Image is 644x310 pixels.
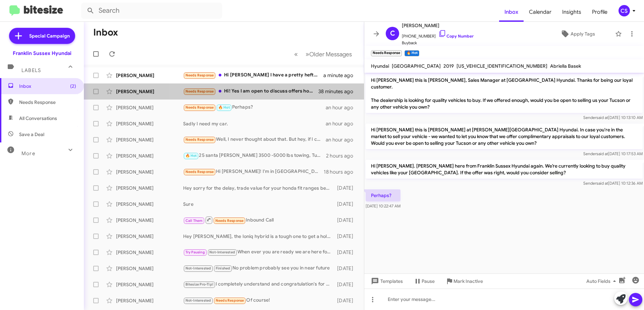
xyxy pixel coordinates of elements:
[183,152,326,160] div: 25 santa [PERSON_NAME] 3500 -5000 lbs towing, Tucson 3500 lbs, ioniq 9 5000 lbs, santa fe 3500-45...
[290,47,356,61] nav: Page navigation example
[19,99,76,106] span: Needs Response
[183,104,326,111] div: Perhaps?
[185,282,213,287] span: Bitesize Pro-Tip!
[524,2,557,22] a: Calendar
[323,72,359,79] div: a minute ago
[334,185,359,191] div: [DATE]
[402,29,474,40] span: [PHONE_NUMBER]
[21,150,35,157] span: More
[334,297,359,304] div: [DATE]
[183,248,334,256] div: When ever you are ready we are here for you. Heal up glad you are ok
[318,88,359,95] div: 38 minutes ago
[370,275,403,287] span: Templates
[116,201,183,207] div: [PERSON_NAME]
[619,5,630,16] div: CS
[543,28,612,40] button: Apply Tags
[390,28,395,39] span: C
[183,136,326,143] div: Well, I never thought about that. But hey, if I could get another loan, maybe less than what I'm ...
[183,216,334,224] div: Inbound Call
[366,189,400,201] p: Perhaps?
[583,181,643,186] span: Sender [DATE] 10:12:36 AM
[326,104,359,111] div: an hour ago
[116,104,183,111] div: [PERSON_NAME]
[392,63,441,69] span: [GEOGRAPHIC_DATA]
[326,120,359,127] div: an hour ago
[70,83,76,89] span: (2)
[9,28,75,44] a: Special Campaign
[218,105,230,110] span: 🔥 Hot
[334,217,359,224] div: [DATE]
[183,281,334,288] div: I completely understand and congratulation's for your daughter . We can help with the process of ...
[596,115,608,120] span: said at
[29,33,70,39] span: Special Campaign
[499,2,524,22] a: Inbox
[422,275,435,287] span: Pause
[306,50,309,58] span: »
[116,185,183,191] div: [PERSON_NAME]
[19,115,57,122] span: All Conversations
[185,250,205,254] span: Try Pausing
[116,72,183,79] div: [PERSON_NAME]
[185,219,203,223] span: Call Them
[185,73,214,77] span: Needs Response
[405,50,419,56] small: 🔥 Hot
[366,124,643,149] p: Hi [PERSON_NAME] this is [PERSON_NAME] at [PERSON_NAME][GEOGRAPHIC_DATA] Hyundai. In case you're ...
[21,67,41,73] span: Labels
[371,63,389,69] span: Hyundai
[216,298,244,303] span: Needs Response
[587,2,613,22] a: Profile
[183,71,323,79] div: Hi [PERSON_NAME] I have a pretty hefty balance on my loan and would need to be offered enough tha...
[364,275,408,287] button: Templates
[366,203,400,208] span: [DATE] 10:22:47 AM
[596,151,608,156] span: said at
[19,83,76,89] span: Inbox
[116,120,183,127] div: [PERSON_NAME]
[13,50,71,57] div: Franklin Sussex Hyundai
[324,169,359,175] div: 18 hours ago
[613,5,637,16] button: CS
[334,233,359,240] div: [DATE]
[290,47,302,61] button: Previous
[19,131,44,138] span: Save a Deal
[302,47,356,61] button: Next
[185,298,211,303] span: Not-Interested
[215,219,244,223] span: Needs Response
[334,201,359,207] div: [DATE]
[185,105,214,110] span: Needs Response
[402,21,474,29] span: [PERSON_NAME]
[116,136,183,143] div: [PERSON_NAME]
[116,152,183,159] div: [PERSON_NAME]
[402,40,474,46] span: Buyback
[586,275,619,287] span: Auto Fields
[326,136,359,143] div: an hour ago
[371,50,402,56] small: Needs Response
[596,181,608,186] span: said at
[453,275,483,287] span: Mark Inactive
[334,249,359,256] div: [DATE]
[116,169,183,175] div: [PERSON_NAME]
[309,51,352,58] span: Older Messages
[116,297,183,304] div: [PERSON_NAME]
[183,201,334,207] div: Sure
[216,266,230,270] span: Finished
[183,168,324,176] div: Hi [PERSON_NAME]! I'm in [GEOGRAPHIC_DATA] on [GEOGRAPHIC_DATA]. What's your quote on 2026 Ioniq ...
[183,87,318,95] div: Hi! Yes I am open to discuss offers however I still owe like $24,000
[581,275,624,287] button: Auto Fields
[334,265,359,272] div: [DATE]
[408,275,440,287] button: Pause
[185,89,214,94] span: Needs Response
[185,170,214,174] span: Needs Response
[326,152,359,159] div: 2 hours ago
[583,115,643,120] span: Sender [DATE] 10:13:10 AM
[209,250,235,254] span: Not-Interested
[294,50,298,58] span: «
[557,2,587,22] a: Insights
[366,160,643,179] p: Hi [PERSON_NAME]. [PERSON_NAME] here from Franklin Sussex Hyundai again. We’re currently looking ...
[183,264,334,272] div: No problem probably see you in near future
[183,297,334,304] div: Of course!
[116,217,183,224] div: [PERSON_NAME]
